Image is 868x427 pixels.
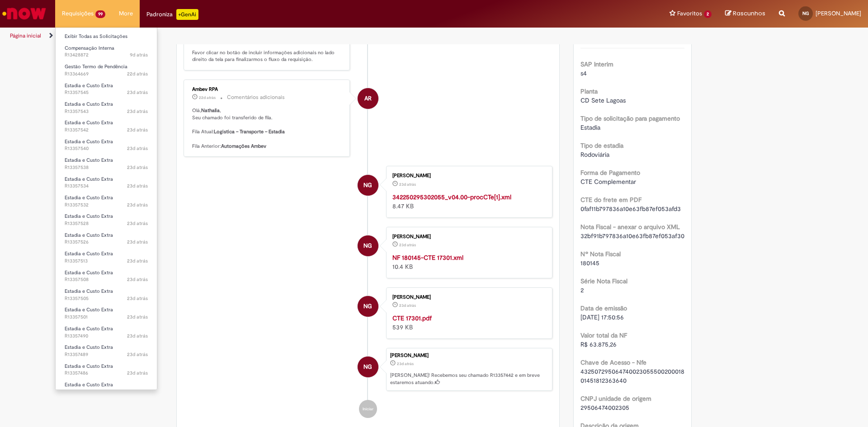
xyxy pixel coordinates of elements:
[580,69,587,77] span: s4
[65,52,148,59] span: R13428872
[127,276,148,283] span: 23d atrás
[580,304,627,312] b: Data de emissão
[56,268,157,285] a: Aberto R13357508 : Estadia e Custo Extra
[65,269,113,276] span: Estadia e Custo Extra
[580,87,598,95] b: Planta
[127,202,148,208] time: 05/08/2025 21:24:54
[127,258,148,264] time: 05/08/2025 21:05:21
[56,99,157,116] a: Aberto R13357543 : Estadia e Custo Extra
[392,193,511,201] a: 342250295302055_v04.00-procCTe[1].xml
[392,253,543,271] div: 10.4 KB
[580,404,629,412] span: 29506474002305
[65,351,148,358] span: R13357489
[127,164,148,171] span: 23d atrás
[580,169,640,177] b: Forma de Pagamento
[65,389,148,396] span: R13357483
[65,127,148,134] span: R13357542
[65,194,113,201] span: Estadia e Custo Extra
[65,363,113,370] span: Estadia e Custo Extra
[56,193,157,210] a: Aberto R13357532 : Estadia e Custo Extra
[580,232,684,240] span: 32bf91b797836a10e63fb87ef053af30
[146,9,198,20] div: Padroniza
[392,253,463,262] a: NF 180145-CTE 17301.xml
[392,314,432,322] a: CTE 17301.pdf
[358,175,378,196] div: Nathalia Gallotti
[127,108,148,115] time: 05/08/2025 21:40:29
[65,176,113,183] span: Estadia e Custo Extra
[214,128,285,135] b: Logistica – Transporte – Estadia
[65,370,148,377] span: R13357486
[127,370,148,376] span: 23d atrás
[127,389,148,395] time: 05/08/2025 20:23:35
[65,157,113,164] span: Estadia e Custo Extra
[358,296,378,317] div: Nathalia Gallotti
[65,306,113,313] span: Estadia e Custo Extra
[399,242,416,248] span: 23d atrás
[95,10,105,18] span: 99
[127,70,148,77] time: 07/08/2025 08:51:53
[65,239,148,246] span: R13357526
[56,118,157,135] a: Aberto R13357542 : Estadia e Custo Extra
[127,370,148,376] time: 05/08/2025 20:26:41
[364,88,372,109] span: AR
[65,314,148,321] span: R13357501
[65,232,113,239] span: Estadia e Custo Extra
[363,174,372,196] span: NG
[580,286,584,294] span: 2
[56,305,157,322] a: Aberto R13357501 : Estadia e Custo Extra
[358,357,378,377] div: Nathalia Gallotti
[127,258,148,264] span: 23d atrás
[358,235,378,256] div: Nathalia Gallotti
[176,9,198,20] p: +GenAi
[56,230,157,247] a: Aberto R13357526 : Estadia e Custo Extra
[127,333,148,339] time: 05/08/2025 20:33:26
[56,380,157,397] a: Aberto R13357483 : Estadia e Custo Extra
[130,52,148,58] time: 19/08/2025 14:23:56
[127,220,148,227] span: 23d atrás
[65,82,113,89] span: Estadia e Custo Extra
[56,137,157,154] a: Aberto R13357540 : Estadia e Custo Extra
[399,182,416,187] span: 23d atrás
[397,361,414,366] span: 23d atrás
[580,123,600,131] span: Estadia
[127,70,148,77] span: 22d atrás
[127,145,148,152] span: 23d atrás
[392,173,543,178] div: [PERSON_NAME]
[127,108,148,115] span: 23d atrás
[65,344,113,351] span: Estadia e Custo Extra
[119,9,133,18] span: More
[65,183,148,190] span: R13357534
[127,89,148,96] span: 23d atrás
[201,107,220,114] b: Nathalia
[127,89,148,96] time: 05/08/2025 21:43:01
[127,295,148,302] time: 05/08/2025 20:58:57
[65,288,113,295] span: Estadia e Custo Extra
[580,223,680,231] b: Nota Fiscal - anexar o arquivo XML
[65,70,148,78] span: R13364669
[65,145,148,152] span: R13357540
[127,333,148,339] span: 23d atrás
[62,9,94,18] span: Requisições
[580,367,684,385] span: 43250729506474002305550020001801451812363640
[7,28,572,44] ul: Trilhas de página
[733,9,765,18] span: Rascunhos
[580,196,642,204] b: CTE do frete em PDF
[127,127,148,133] time: 05/08/2025 21:37:40
[56,81,157,98] a: Aberto R13357545 : Estadia e Custo Extra
[56,43,157,60] a: Aberto R13428872 : Compensação Interna
[127,183,148,189] time: 05/08/2025 21:27:45
[56,32,157,42] a: Exibir Todas as Solicitações
[580,96,626,104] span: CD Sete Lagoas
[392,234,543,239] div: [PERSON_NAME]
[65,101,113,108] span: Estadia e Custo Extra
[127,164,148,171] time: 05/08/2025 21:31:24
[65,89,148,96] span: R13357545
[199,95,216,100] span: 22d atrás
[580,60,613,68] b: SAP Interim
[65,138,113,145] span: Estadia e Custo Extra
[56,249,157,266] a: Aberto R13357513 : Estadia e Custo Extra
[580,340,617,348] span: R$ 63.875,26
[580,259,599,267] span: 180145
